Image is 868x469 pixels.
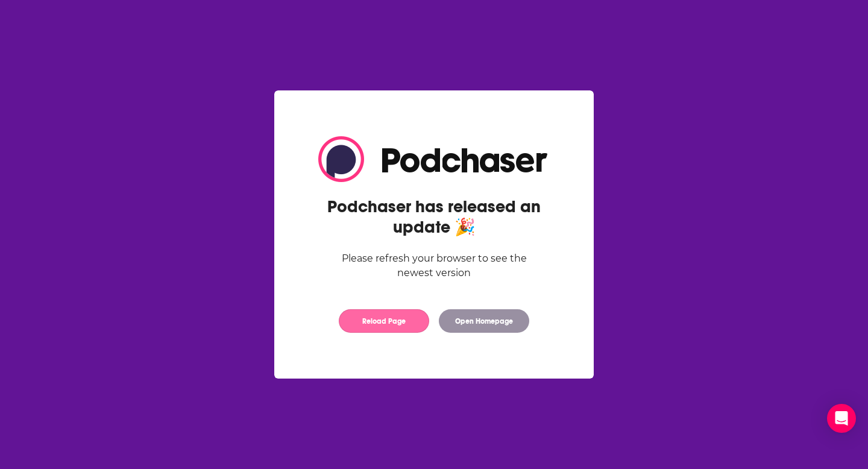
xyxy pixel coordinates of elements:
div: Open Intercom Messenger [827,404,856,433]
img: Logo [318,136,550,182]
h2: Podchaser has released an update 🎉 [318,197,550,238]
button: Reload Page [339,309,429,333]
div: Please refresh your browser to see the newest version [318,251,550,280]
button: Open Homepage [439,309,529,333]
